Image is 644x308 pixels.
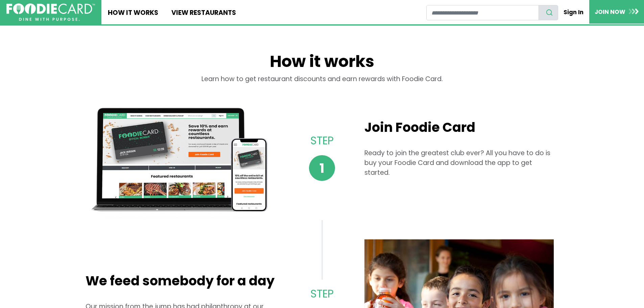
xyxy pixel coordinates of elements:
button: search [539,5,558,20]
p: Step [296,286,348,302]
img: FoodieCard; Eat, Drink, Save, Donate [6,3,95,21]
h2: We feed somebody for a day [86,273,275,289]
h2: Join Foodie Card [364,120,554,135]
input: restaurant search [426,5,539,20]
p: Ready to join the greatest club ever? All you have to do is buy your Foodie Card and download the... [364,148,554,177]
h1: How it works [86,52,559,74]
p: Step [296,133,348,149]
div: Learn how to get restaurant discounts and earn rewards with Foodie Card. [86,74,559,94]
a: Sign In [558,5,589,20]
span: 1 [309,155,335,181]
